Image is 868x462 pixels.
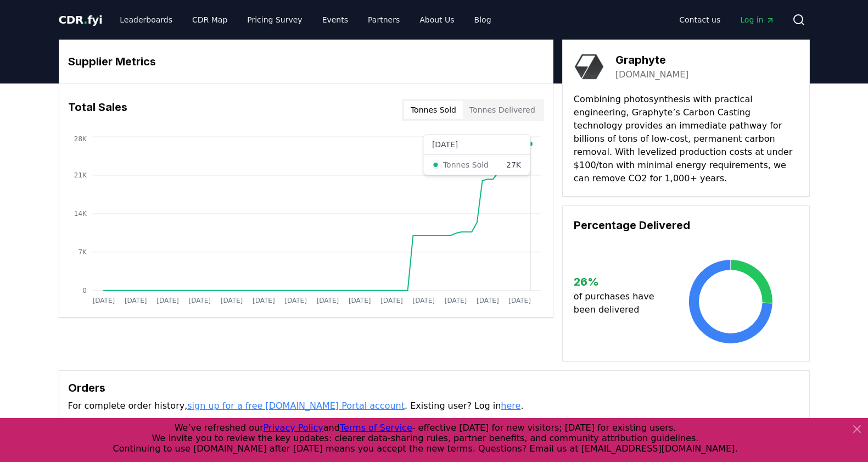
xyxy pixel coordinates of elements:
nav: Main [670,10,783,30]
a: Pricing Survey [238,10,311,30]
tspan: [DATE] [92,297,115,304]
a: here [501,400,520,411]
a: sign up for a free [DOMAIN_NAME] Portal account [187,400,405,411]
tspan: [DATE] [188,297,211,304]
span: . [83,13,87,26]
h3: Total Sales [68,99,127,121]
tspan: [DATE] [124,297,147,304]
tspan: [DATE] [445,297,467,304]
tspan: 0 [82,287,87,294]
tspan: [DATE] [412,297,435,304]
tspan: [DATE] [284,297,307,304]
tspan: 28K [74,135,87,143]
a: CDR.fyi [59,12,103,27]
a: Events [313,10,357,30]
tspan: [DATE] [349,297,371,304]
nav: Main [111,10,500,30]
a: Log in [731,10,783,30]
button: Tonnes Delivered [463,101,542,119]
h3: 26 % [574,274,663,290]
span: Log in [740,14,774,25]
tspan: 21K [74,171,87,179]
tspan: 7K [78,248,87,256]
tspan: [DATE] [477,297,499,304]
a: [DOMAIN_NAME] [615,68,689,81]
tspan: [DATE] [220,297,243,304]
img: Graphyte-logo [574,51,604,82]
h3: Graphyte [615,52,689,68]
tspan: [DATE] [508,297,531,304]
p: Combining photosynthesis with practical engineering, Graphyte’s Carbon Casting technology provide... [574,93,798,185]
tspan: 14K [74,210,87,218]
span: CDR fyi [59,13,103,26]
a: Blog [466,10,500,30]
a: Partners [359,10,408,30]
tspan: [DATE] [156,297,179,304]
h3: Percentage Delivered [574,217,798,233]
a: Contact us [670,10,729,30]
a: CDR Map [183,10,236,30]
tspan: [DATE] [316,297,339,304]
a: About Us [411,10,463,30]
h3: Orders [68,380,800,396]
p: of purchases have been delivered [574,290,663,316]
p: For complete order history, . Existing user? Log in . [68,399,800,413]
a: Leaderboards [111,10,181,30]
tspan: [DATE] [253,297,275,304]
tspan: [DATE] [380,297,403,304]
button: Tonnes Sold [404,101,463,119]
h3: Supplier Metrics [68,53,544,70]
